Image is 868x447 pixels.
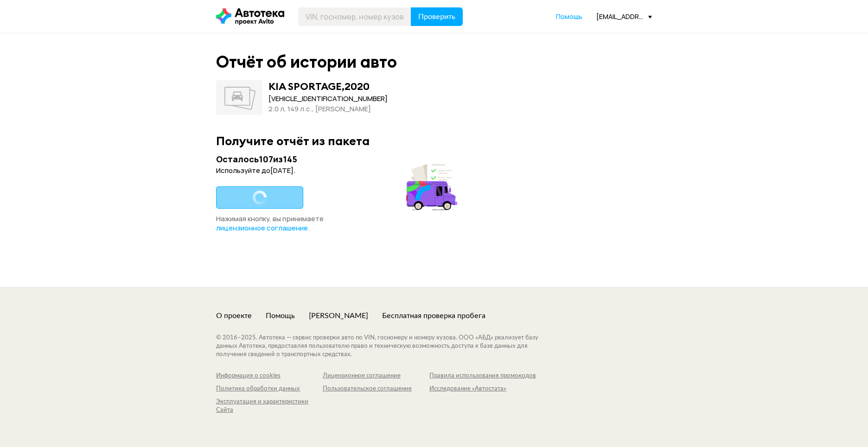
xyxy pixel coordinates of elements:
a: Помощь [266,311,295,321]
div: [VEHICLE_IDENTIFICATION_NUMBER] [268,94,388,104]
a: Бесплатная проверка пробега [382,311,485,321]
div: [EMAIL_ADDRESS][DOMAIN_NAME] [596,12,652,21]
a: Информация о cookies [216,372,323,380]
a: Пользовательское соглашение [323,385,429,393]
div: Осталось 107 из 145 [216,153,460,165]
div: KIA SPORTAGE , 2020 [268,80,370,92]
a: Помощь [556,12,582,21]
a: лицензионное соглашение [216,223,308,233]
div: Используйте до [DATE] . [216,166,460,175]
a: Политика обработки данных [216,385,323,393]
a: Эксплуатация и характеристики Сайта [216,398,323,415]
a: Правила использования промокодов [429,372,536,380]
input: VIN, госномер, номер кузова [298,7,411,26]
div: 2.0 л, 149 л.c., [PERSON_NAME] [268,104,388,114]
button: Проверить [411,7,463,26]
a: Лицензионное соглашение [323,372,429,380]
span: Нажимая кнопку, вы принимаете . [216,214,324,233]
a: О проекте [216,311,252,321]
div: © 2016– 2025 . Автотека — сервис проверки авто по VIN, госномеру и номеру кузова. ООО «АБД» реали... [216,334,557,359]
a: Исследование «Автостата» [429,385,536,393]
span: Проверить [418,13,455,20]
span: Помощь [556,12,582,21]
div: Получите отчёт из пакета [216,134,652,148]
a: [PERSON_NAME] [309,311,368,321]
div: Отчёт об истории авто [216,52,397,72]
